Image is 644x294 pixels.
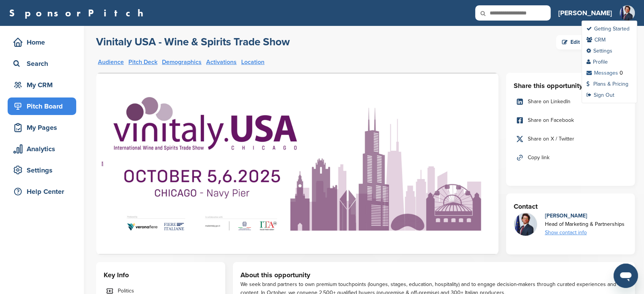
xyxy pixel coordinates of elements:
a: Sign Out [586,92,614,98]
img: 456091337 3888871618063310 4174412851887220271 n [514,213,537,236]
div: Analytics [11,142,76,156]
a: Share on X / Twitter [514,131,628,147]
a: Home [8,34,76,51]
h3: Contact [514,201,628,212]
img: Sponsorpitch & [96,73,498,254]
iframe: Button to launch messaging window [614,264,638,288]
a: Profile [586,59,608,65]
a: Edit [556,35,586,50]
a: Settings [586,48,612,54]
a: Settings [8,161,76,179]
a: Analytics [8,140,76,158]
span: Share on LinkedIn [528,97,570,106]
a: CRM [586,37,606,43]
a: Pitch Board [8,97,76,115]
a: Search [8,55,76,72]
a: Location [241,59,264,65]
span: Share on X / Twitter [528,135,574,143]
a: Plans & Pricing [586,81,628,87]
div: Home [11,35,76,49]
span: Copy link [528,153,549,162]
div: My Pages [11,121,76,134]
div: 0 [620,70,623,76]
div: [PERSON_NAME] [545,212,625,220]
h3: About this opportunity [240,270,628,280]
h3: [PERSON_NAME] [558,8,612,18]
a: Copy link [514,150,628,166]
h3: Key Info [104,270,218,280]
div: Help Center [11,185,76,198]
a: Pitch Deck [128,59,157,65]
div: My CRM [11,78,76,92]
div: Search [11,57,76,70]
a: SponsorPitch [9,8,148,18]
h2: Vinitaly USA - Wine & Spirits Trade Show [96,35,290,49]
div: Show contact info [545,228,625,237]
div: Pitch Board [11,99,76,113]
h3: Share this opportunity [514,80,628,91]
a: Demographics [162,59,202,65]
a: Messages [586,70,618,76]
span: Share on Facebook [528,116,574,125]
a: My Pages [8,119,76,136]
a: Share on Facebook [514,112,628,128]
a: Audience [98,59,124,65]
a: Vinitaly USA - Wine & Spirits Trade Show [96,35,290,50]
a: Help Center [8,183,76,200]
a: Getting Started [586,26,630,32]
img: 456091337 3888871618063310 4174412851887220271 n [620,5,635,21]
a: [PERSON_NAME] [558,5,612,21]
a: Activations [206,59,237,65]
a: Share on LinkedIn [514,94,628,110]
div: Settings [11,163,76,177]
div: Head of Marketing & Partnerships [545,220,625,228]
a: My CRM [8,76,76,94]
